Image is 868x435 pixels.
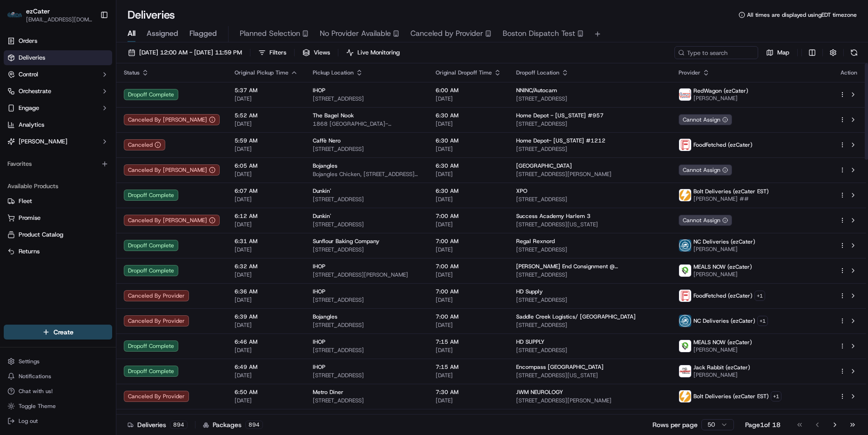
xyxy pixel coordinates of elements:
span: IHOP [313,363,325,371]
span: [DATE] [235,372,298,379]
span: 7:00 AM [436,212,501,220]
span: 7:00 AM [436,238,501,245]
span: [STREET_ADDRESS] [516,296,664,304]
a: Product Catalog [7,231,108,239]
span: 5:37 AM [235,87,298,94]
button: Map [762,46,794,59]
span: [DATE] [436,246,501,253]
div: 894 [245,421,263,429]
div: Cannot Assign [679,164,732,176]
span: [PERSON_NAME] [693,371,750,379]
span: 7:00 AM [436,288,501,295]
span: 6:46 AM [235,338,298,346]
span: [DATE] [436,120,501,128]
span: Log out [19,417,38,425]
div: Page 1 of 18 [745,420,781,429]
span: IHOP [313,414,325,421]
span: MEALS NOW (ezCater) [693,263,752,271]
div: Cannot Assign [679,114,732,125]
span: 6:50 AM [235,388,298,396]
span: Canceled by Provider [410,28,483,39]
span: 7:15 AM [436,363,501,371]
div: Favorites [4,156,112,171]
span: IHOP [313,338,325,346]
img: bolt_logo.png [679,189,691,201]
span: [STREET_ADDRESS][PERSON_NAME] [516,170,664,178]
div: 894 [170,421,188,429]
span: [STREET_ADDRESS][PERSON_NAME] [313,271,421,279]
button: [PERSON_NAME] [4,134,112,149]
span: Saddle Creek Logistics/ [GEOGRAPHIC_DATA] [516,313,636,320]
button: Cannot Assign [679,215,732,226]
span: [DATE] [235,246,298,253]
img: NCDeliveries.png [679,239,691,251]
button: Live Monitoring [342,46,404,59]
span: 6:36 AM [235,288,298,295]
span: 7:00 AM [436,313,501,320]
span: [GEOGRAPHIC_DATA] [516,162,572,170]
span: [DATE] [436,321,501,329]
a: Orders [4,34,112,48]
span: Settings [19,358,40,365]
button: Control [4,67,112,82]
span: [DATE] [436,221,501,228]
span: [DATE] [436,271,501,279]
img: bolt_logo.png [679,390,691,402]
span: Dunkin' [313,212,331,220]
span: NC Deliveries (ezCater) [693,317,755,325]
span: FoodFetched (ezCater) [693,292,753,299]
span: 5:52 AM [235,112,298,119]
span: [STREET_ADDRESS][US_STATE] [516,372,664,379]
span: Toggle Theme [19,402,56,410]
span: [STREET_ADDRESS][US_STATE] [516,221,664,228]
button: Toggle Theme [4,400,112,413]
div: Available Products [4,179,112,194]
span: Metro Diner [313,388,343,396]
span: [DATE] [436,145,501,153]
button: Canceled By [PERSON_NAME] [124,114,220,125]
a: Fleet [7,197,108,205]
button: Log out [4,415,112,428]
span: 6:31 AM [235,238,298,245]
span: Live Monitoring [357,48,400,57]
span: 6:39 AM [235,313,298,320]
span: 6:30 AM [436,137,501,144]
span: ezCater [26,7,50,16]
span: 5:59 AM [235,137,298,144]
span: [STREET_ADDRESS] [313,321,421,329]
span: Urology of [US_STATE] [516,414,576,421]
span: HD SUPPLY [516,338,545,346]
span: Notifications [19,373,51,380]
span: Control [19,70,38,79]
span: [DATE] [235,347,298,354]
div: Packages [203,420,263,429]
span: [DATE] [235,95,298,102]
span: All [128,28,135,39]
span: Pickup Location [313,69,354,76]
button: ezCaterezCater[EMAIL_ADDRESS][DOMAIN_NAME] [4,4,96,26]
span: Engage [19,104,39,112]
span: 7:15 AM [436,338,501,346]
span: Bojangles [313,313,337,320]
span: HD Supply [516,288,543,295]
span: [STREET_ADDRESS] [313,397,421,404]
img: FoodFetched.jpg [679,290,691,302]
span: 6:00 AM [436,87,501,94]
span: JWM NEUROLOGY [516,388,563,396]
span: Status [124,69,140,76]
span: [STREET_ADDRESS] [313,296,421,304]
img: NCDeliveries.png [679,315,691,327]
span: Analytics [19,121,44,129]
span: 6:05 AM [235,162,298,170]
span: [DATE] [235,296,298,304]
img: melas_now_logo.png [679,265,691,277]
button: Canceled [124,139,165,150]
span: [DATE] [235,221,298,228]
span: IHOP [313,87,325,94]
span: FoodFetched (ezCater) [693,141,753,149]
span: [PERSON_NAME] [19,137,67,146]
span: 6:12 AM [235,212,298,220]
span: RedWagon (ezCater) [693,87,748,95]
span: Chat with us! [19,387,53,395]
